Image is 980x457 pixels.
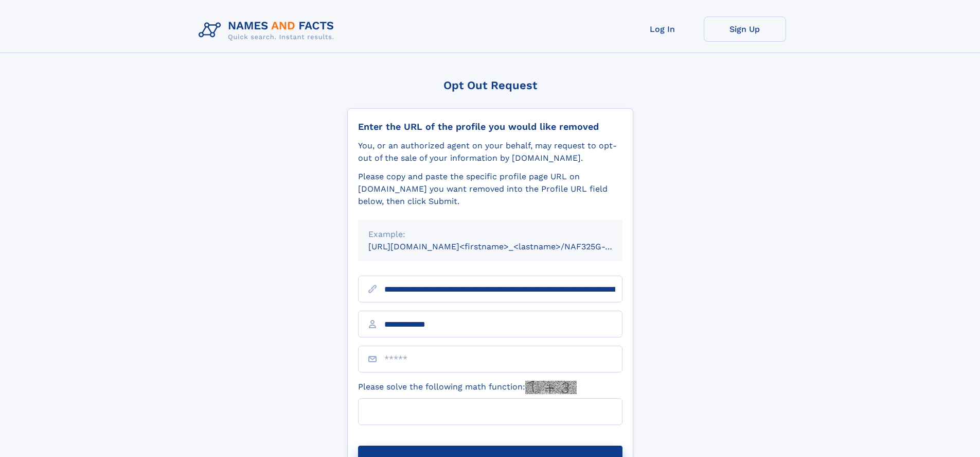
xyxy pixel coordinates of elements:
div: Opt Out Request [347,79,633,92]
label: Please solve the following math function: [358,381,577,394]
a: Log In [621,16,704,42]
a: Sign Up [704,16,786,42]
div: Please copy and paste the specific profile page URL on [DOMAIN_NAME] you want removed into the Pr... [358,171,622,208]
div: You, or an authorized agent on your behalf, may request to opt-out of the sale of your informatio... [358,140,622,164]
img: Logo Names and Facts [194,16,343,44]
small: [URL][DOMAIN_NAME]<firstname>_<lastname>/NAF325G-xxxxxxxx [368,242,642,251]
div: Enter the URL of the profile you would like removed [358,121,622,132]
div: Example: [368,228,612,241]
